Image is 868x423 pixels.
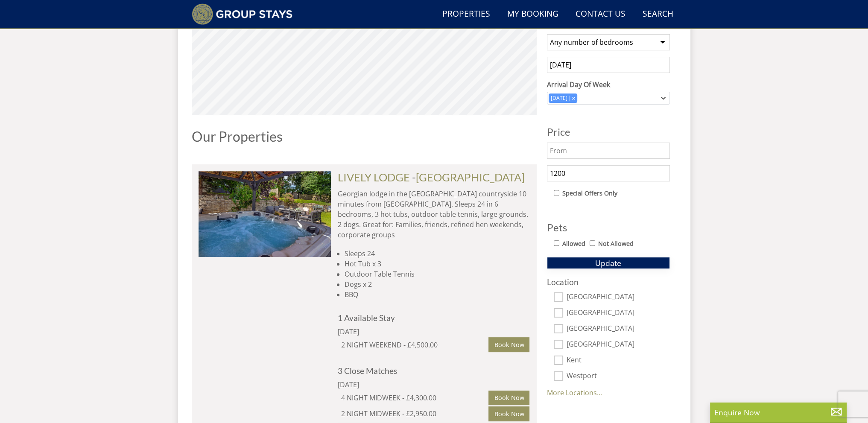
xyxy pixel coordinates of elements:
[338,171,410,184] a: LIVELY LODGE
[547,222,670,233] h3: Pets
[192,3,293,25] img: Group Stays
[488,406,529,421] a: Book Now
[562,239,585,248] label: Allowed
[547,79,670,90] label: Arrival Day Of Week
[595,258,621,268] span: Update
[199,171,331,257] img: lively-lodge-holiday-home-somerset-sleeps-19.original.jpg
[338,366,530,375] h4: 3 Close Matches
[341,408,489,419] div: 2 NIGHT MIDWEEK - £2,950.00
[345,259,530,269] li: Hot Tub x 3
[549,94,570,102] div: [DATE]
[639,5,677,24] a: Search
[341,393,489,403] div: 4 NIGHT MIDWEEK - £4,300.00
[567,293,670,302] label: [GEOGRAPHIC_DATA]
[547,143,670,159] input: From
[341,340,489,350] div: 2 NIGHT WEEKEND - £4,500.00
[192,129,537,144] h1: Our Properties
[488,337,529,352] a: Book Now
[345,269,530,279] li: Outdoor Table Tennis
[338,379,453,390] div: [DATE]
[488,391,529,405] a: Book Now
[439,5,494,24] a: Properties
[338,189,530,240] p: Georgian lodge in the [GEOGRAPHIC_DATA] countryside 10 minutes from [GEOGRAPHIC_DATA]. Sleeps 24 ...
[338,313,530,322] h4: 1 Available Stay
[598,239,634,248] label: Not Allowed
[345,248,530,259] li: Sleeps 24
[714,407,842,418] p: Enquire Now
[416,171,525,184] a: [GEOGRAPHIC_DATA]
[345,289,530,300] li: BBQ
[412,171,525,184] span: -
[338,327,453,337] div: [DATE]
[547,257,670,269] button: Update
[547,277,670,286] h3: Location
[572,5,629,24] a: Contact Us
[547,57,670,73] input: Arrival Date
[562,189,617,198] label: Special Offers Only
[567,309,670,318] label: [GEOGRAPHIC_DATA]
[504,5,562,24] a: My Booking
[567,372,670,381] label: Westport
[567,324,670,334] label: [GEOGRAPHIC_DATA]
[547,92,670,105] div: Combobox
[547,126,670,137] h3: Price
[547,388,602,397] a: More Locations...
[345,279,530,289] li: Dogs x 2
[547,165,670,181] input: To
[567,356,670,365] label: Kent
[567,340,670,350] label: [GEOGRAPHIC_DATA]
